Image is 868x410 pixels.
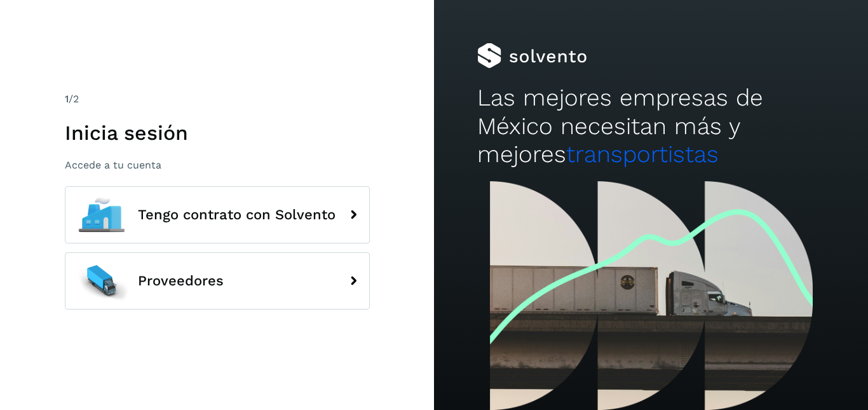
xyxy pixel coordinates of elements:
[65,121,370,145] h1: Inicia sesión
[138,273,224,289] span: Proveedores
[65,93,69,105] span: 1
[138,207,336,222] span: Tengo contrato con Solvento
[65,252,370,310] button: Proveedores
[65,92,370,107] div: /2
[566,140,719,168] span: transportistas
[65,186,370,243] button: Tengo contrato con Solvento
[477,84,824,168] h2: Las mejores empresas de México necesitan más y mejores
[65,159,370,171] p: Accede a tu cuenta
